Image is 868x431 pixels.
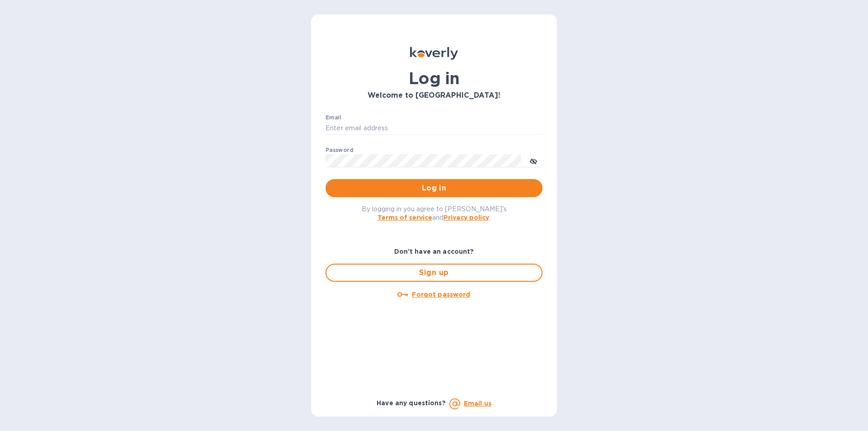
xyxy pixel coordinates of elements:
[443,214,489,221] a: Privacy policy
[464,400,491,407] a: Email us
[412,291,470,298] u: Forgot password
[362,205,507,221] span: By logging in you agree to [PERSON_NAME]'s and .
[325,147,353,153] label: Password
[325,91,542,100] h3: Welcome to [GEOGRAPHIC_DATA]!
[333,183,535,194] span: Log in
[325,179,542,197] button: Log in
[524,152,542,170] button: toggle password visibility
[394,248,474,255] b: Don't have an account?
[325,122,542,135] input: Enter email address
[334,267,534,278] span: Sign up
[325,115,341,120] label: Email
[377,214,432,221] a: Terms of service
[377,399,446,407] b: Have any questions?
[410,47,458,60] img: Koverly
[325,264,542,282] button: Sign up
[325,69,542,88] h1: Log in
